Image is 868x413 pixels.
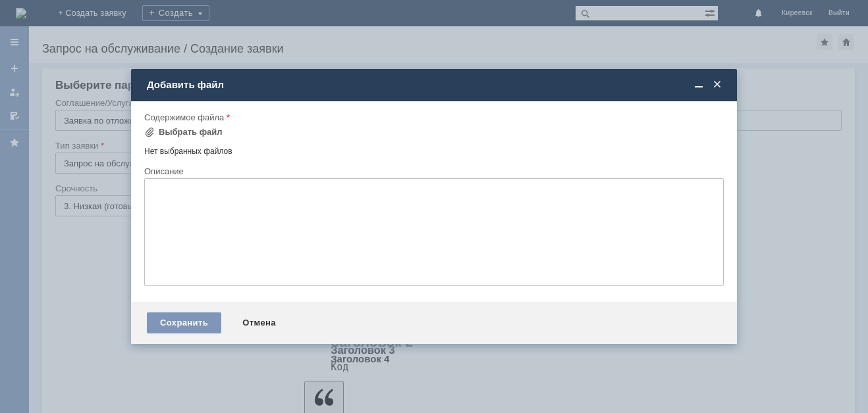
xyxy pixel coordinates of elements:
div: Нет выбранных файлов [144,141,724,157]
div: Добавить файл [147,79,724,91]
div: Выбрать файл [159,127,223,137]
div: Добрый вечер. Прошу удалить отложенные чеки за [DATE] [5,5,192,26]
span: Свернуть (Ctrl + M) [692,79,705,91]
div: Содержимое файла [144,113,721,122]
span: Закрыть [711,79,724,91]
div: Описание [144,167,721,176]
